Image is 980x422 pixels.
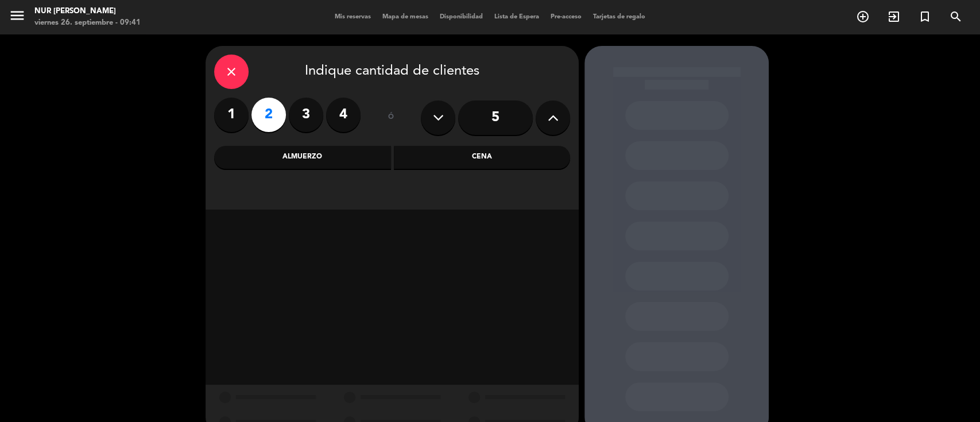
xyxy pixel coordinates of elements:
span: Lista de Espera [489,14,545,20]
i: close [224,65,238,79]
label: 4 [326,98,361,132]
span: Tarjetas de regalo [587,14,651,20]
i: search [949,10,963,24]
div: Cena [394,146,571,169]
i: turned_in_not [918,10,932,24]
i: exit_to_app [887,10,901,24]
i: menu [9,7,26,24]
span: Disponibilidad [434,14,489,20]
span: Mis reservas [329,14,377,20]
label: 1 [214,98,249,132]
span: Pre-acceso [545,14,587,20]
div: Almuerzo [214,146,391,169]
button: menu [9,7,26,28]
label: 3 [289,98,323,132]
div: viernes 26. septiembre - 09:41 [34,17,141,29]
label: 2 [251,98,286,132]
div: ó [372,98,409,138]
span: Mapa de mesas [377,14,434,20]
div: NUR [PERSON_NAME] [34,6,141,17]
i: add_circle_outline [856,10,870,24]
div: Indique cantidad de clientes [214,55,570,89]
